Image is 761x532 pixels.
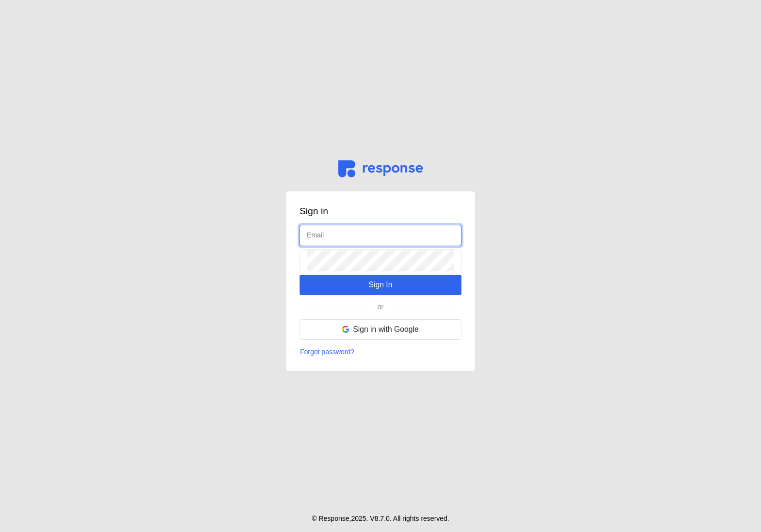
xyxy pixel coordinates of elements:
p: © Response, 2025 . V 8.7.0 . All rights reserved. [312,514,449,524]
h3: Sign in [300,205,461,218]
p: Forgot password? [300,347,354,358]
img: svg%3e [342,326,349,333]
button: Sign in with Google [300,319,461,340]
p: Sign In [368,279,392,291]
input: Email [307,225,454,246]
button: Sign In [300,275,461,295]
button: Forgot password? [300,346,355,358]
p: Sign in with Google [353,323,419,335]
p: or [378,302,383,313]
img: svg%3e [338,160,423,177]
